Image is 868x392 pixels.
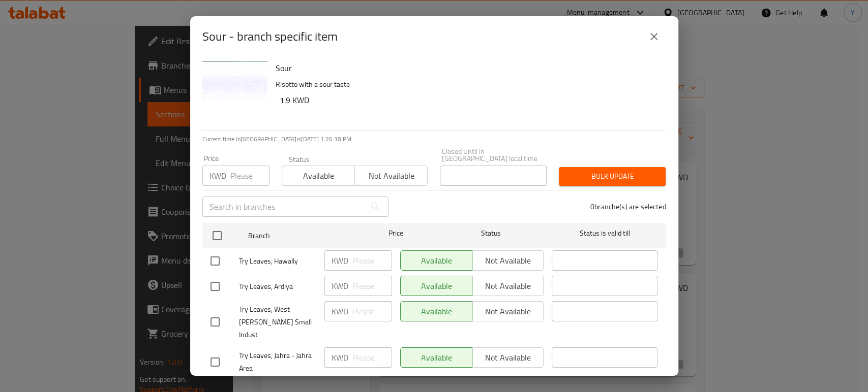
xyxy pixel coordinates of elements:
[552,227,657,240] span: Status is valid till
[359,169,424,183] span: Not available
[209,170,226,182] p: KWD
[230,166,270,186] input: Please enter price
[332,254,348,267] p: KWD
[438,227,544,240] span: Status
[202,135,666,144] p: Current time in [GEOGRAPHIC_DATA] is [DATE] 1:26:38 PM
[239,280,316,293] span: Try Leaves, Ardiya
[202,197,365,217] input: Search in branches
[590,202,666,212] p: 0 branche(s) are selected
[248,230,354,242] span: Branch
[239,303,316,341] span: Try Leaves, West [PERSON_NAME] Small Indust
[332,280,348,292] p: KWD
[352,250,392,271] input: Please enter price
[239,349,316,375] span: Try Leaves, Jahra - Jahra Area
[202,28,338,45] h2: Sour - branch specific item
[276,61,658,75] h6: Sour
[202,61,267,126] img: Sour
[280,93,658,107] h6: 1.9 KWD
[332,351,348,364] p: KWD
[282,166,355,186] button: Available
[354,166,428,186] button: Not available
[239,255,316,268] span: Try Leaves, Hawally
[352,276,392,296] input: Please enter price
[362,227,430,240] span: Price
[567,170,657,183] span: Bulk update
[642,24,666,49] button: close
[276,78,658,91] p: Risotto with a sour taste
[559,167,666,186] button: Bulk update
[332,305,348,317] p: KWD
[352,347,392,368] input: Please enter price
[352,301,392,321] input: Please enter price
[286,169,351,183] span: Available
